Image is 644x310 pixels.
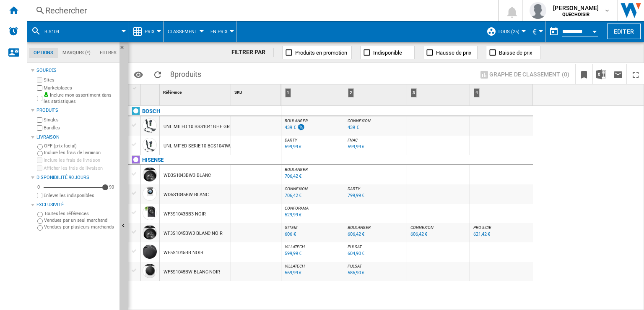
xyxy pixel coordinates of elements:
span: produits [174,70,201,79]
div: 3 [409,84,470,105]
span: BOULANGER [348,225,371,230]
div: Mise à jour : lundi 8 septembre 2025 12:06 [283,230,296,239]
span: € [532,27,537,36]
div: FILTRER PAR [231,48,274,57]
div: Mise à jour : lundi 8 septembre 2025 13:00 [346,123,359,132]
input: Marketplaces [37,85,42,91]
div: FNAC 599,99 € [346,138,405,157]
div: WF5S1045BW BLANC NOIR [164,263,220,282]
label: Afficher les frais de livraison [44,165,116,171]
input: Vendues par plusieurs marchands [37,225,43,231]
span: [PERSON_NAME] [553,4,599,12]
span: BOULANGER [285,118,308,123]
div: 4 [472,84,533,105]
button: Créer un favoris [576,64,592,84]
span: En Prix [210,29,228,34]
div: BOULANGER 439 € [283,118,342,138]
div: VILLATECH 569,99 € [283,264,342,283]
input: Toutes les références [37,212,43,217]
span: CONNEXION [410,225,434,230]
div: CONNEXION 706,42 € [283,187,342,206]
md-tab-item: Options [29,48,58,58]
div: Sort None [143,84,159,97]
div: PULSAT 586,90 € [346,264,405,283]
input: Vendues par un seul marchand [37,218,43,224]
div: WF5S1045BB NOIR [164,243,203,263]
button: Produits en promotion [282,46,352,59]
div: BOULANGER 606,42 € [346,225,405,244]
div: Mise à jour : lundi 8 septembre 2025 15:48 [283,250,301,258]
span: GITEM [285,225,297,230]
input: Inclure les frais de livraison [37,158,42,163]
div: TOUS (25) [486,21,524,42]
div: Sélectionnez 1 à 3 sites en cliquant sur les cellules afin d'afficher un graphe de classement [473,64,576,84]
div: BOULANGER 706,42 € [283,167,342,187]
div: Mise à jour : lundi 8 septembre 2025 12:53 [346,192,364,200]
span: DARTY [285,138,297,142]
label: Vendues par un seul marchand [44,217,116,223]
md-slider: Disponibilité [44,183,105,192]
div: Mise à jour : lundi 8 septembre 2025 15:38 [472,230,490,239]
div: PULSAT 604,90 € [346,244,405,264]
button: Baisse de prix [486,46,540,59]
div: Exclusivité [36,202,116,208]
div: PRO & CIE 621,42 € [472,225,531,244]
label: Singles [44,117,116,123]
div: 599,99 € [348,144,364,150]
div: 569,99 € [285,270,301,276]
label: Inclure les frais de livraison [44,150,116,156]
input: OFF (prix facial) [37,144,43,150]
div: WF3S1043BB3 NOIR [164,205,205,224]
label: Bundles [44,125,116,131]
span: SKU [234,90,242,95]
label: Sites [44,77,116,83]
span: Classement [168,29,197,34]
div: 706,42 € [285,173,301,179]
md-menu: Currency [528,21,545,42]
button: md-calendar [545,23,562,40]
div: WD3S1043BW3 BLANC [164,166,211,185]
img: mysite-bg-18x18.png [44,92,49,97]
button: Editer [607,24,641,39]
div: GITEM 606 € [283,225,342,244]
button: Indisponible [360,46,415,59]
div: Mise à jour : lundi 8 septembre 2025 07:02 [346,269,364,277]
div: 2 [348,88,354,97]
div: CONFORAMA 529,99 € [283,206,342,225]
div: Référence Sort None [161,84,231,97]
div: WD5S1045BW BLANC [164,185,208,205]
span: Baisse de prix [499,50,532,56]
div: Sort None [233,84,281,97]
div: UNLIMITED 10 BSS1041GHF GRIS [164,117,234,137]
span: PULSAT [348,244,361,249]
span: TOUS (25) [498,29,519,34]
input: Singles [37,117,42,123]
input: Bundles [37,125,42,131]
button: En Prix [210,21,232,42]
span: Produits en promotion [295,50,347,56]
span: VILLATECH [285,244,305,249]
div: Mise à jour : lundi 8 septembre 2025 15:41 [346,230,364,239]
img: excel-24x24.png [596,69,606,79]
div: 599,99 € [285,144,301,150]
label: Vendues par plusieurs marchands [44,224,116,230]
input: Afficher les frais de livraison [37,193,42,198]
div: CONNEXION 606,42 € [409,225,468,244]
div: 0 [35,184,42,190]
div: VILLATECH 599,99 € [283,244,342,264]
div: 706,42 € [285,193,301,198]
span: B S104 [44,29,59,34]
div: Mise à jour : lundi 8 septembre 2025 15:28 [283,123,305,132]
button: Graphe de classement (0) [477,67,572,82]
div: € [532,21,541,42]
div: Disponibilité 90 Jours [36,174,116,181]
label: Enlever les indisponibles [44,192,116,199]
span: DARTY [348,187,360,191]
md-tab-item: Filtres [95,48,121,58]
b: QUECHOISIR [562,12,589,17]
div: 1 [283,84,344,105]
md-tab-item: Marques (*) [58,48,95,58]
span: 8 [166,64,205,82]
div: 1 [285,88,291,97]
